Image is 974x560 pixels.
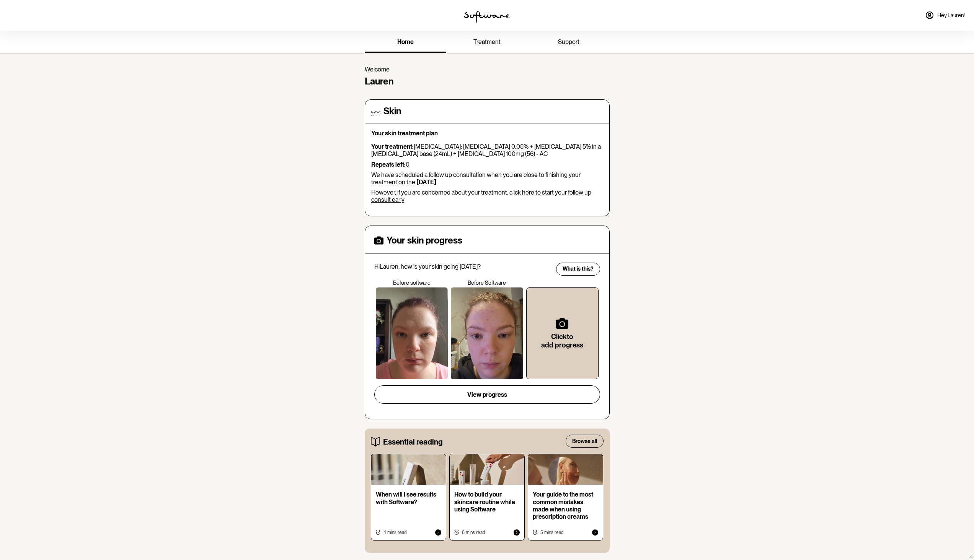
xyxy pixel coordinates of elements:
[371,143,603,157] p: [MEDICAL_DATA]: [MEDICAL_DATA] 0.05% + [MEDICAL_DATA] 5% in a [MEDICAL_DATA] base (24mL) + [MEDIC...
[462,530,485,535] span: 6 mins read
[533,491,598,520] p: Your guide to the most common mistakes made when using prescription creams
[371,143,414,150] strong: Your treatment:
[383,530,407,535] span: 4 mins read
[387,235,462,246] h4: Your skin progress
[467,391,507,398] span: View progress
[539,333,586,349] h6: Click to add progress
[556,263,600,276] button: What is this?
[371,161,603,168] p: 0
[540,530,564,535] span: 5 mins read
[371,161,406,168] strong: Repeats left:
[374,385,600,404] button: View progress
[558,38,579,45] span: support
[374,263,551,270] p: Hi Lauren , how is your skin going [DATE]?
[374,280,450,286] p: Before software
[365,66,610,73] p: Welcome
[376,491,441,505] p: When will I see results with Software?
[572,438,597,445] span: Browse all
[920,6,969,24] a: Hey,Lauren!
[371,189,603,203] p: However, if you are concerned about your treatment,
[365,32,446,53] a: home
[566,435,604,448] button: Browse all
[937,12,965,19] span: Hey, Lauren !
[383,106,401,117] h4: Skin
[371,189,591,203] a: click here to start your follow up consult early
[365,76,610,87] h4: Lauren
[464,11,510,23] img: software logo
[371,171,603,186] p: We have scheduled a follow up consultation when you are close to finishing your treatment on the .
[397,38,414,45] span: home
[371,130,603,137] p: Your skin treatment plan
[563,266,594,272] span: What is this?
[454,491,520,513] p: How to build your skincare routine while using Software
[383,437,442,446] h5: Essential reading
[473,38,501,45] span: treatment
[416,179,436,186] b: [DATE]
[446,32,528,53] a: treatment
[449,280,525,286] p: Before Software
[528,32,609,53] a: support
